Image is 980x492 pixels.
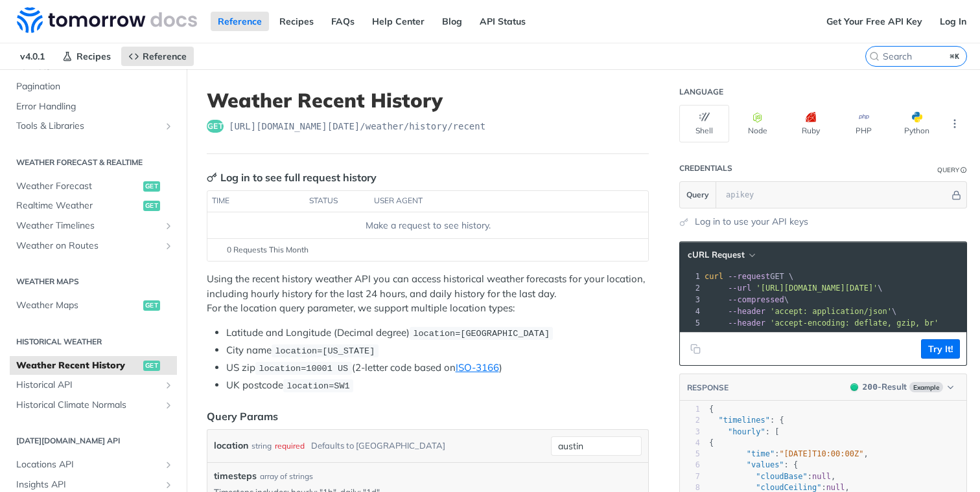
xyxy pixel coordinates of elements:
[214,436,248,455] label: location
[10,216,177,236] a: Weather TimelinesShow subpages for Weather Timelines
[207,272,649,316] p: Using the recent history weather API you can access historical weather forecasts for your locatio...
[10,177,177,196] a: Weather Forecastget
[10,77,177,96] a: Pagination
[949,118,961,129] svg: More ellipsis
[756,284,878,293] span: '[URL][DOMAIN_NAME][DATE]'
[369,191,622,212] th: user agent
[207,89,649,112] h1: Weather Recent History
[719,182,950,208] input: apikey
[718,416,769,425] span: "timelines"
[680,182,716,208] button: Query
[680,427,700,438] div: 3
[143,50,187,62] span: Reference
[17,7,197,33] img: Tomorrow.io Weather API Docs
[259,364,348,374] span: location=10001 US
[728,295,784,304] span: --compressed
[311,436,445,455] div: Defaults to [GEOGRAPHIC_DATA]
[786,105,835,142] button: Ruby
[472,12,533,31] a: API Status
[456,361,499,374] a: ISO-3166
[10,236,177,256] a: Weather on RoutesShow subpages for Weather on Routes
[680,471,700,482] div: 7
[214,469,257,483] span: timesteps
[143,201,160,211] span: get
[705,295,789,304] span: \
[16,240,160,252] span: Weather on Routes
[756,483,821,492] span: "cloudCeiling"
[812,472,831,481] span: null
[16,180,140,193] span: Weather Forecast
[709,405,714,414] span: {
[961,167,967,173] i: Information
[163,241,174,251] button: Show subpages for Weather on Routes
[747,460,784,469] span: "values"
[251,436,272,455] div: string
[709,472,835,481] span: : ,
[10,375,177,395] a: Historical APIShow subpages for Historical API
[819,12,929,31] a: Get Your Free API Key
[680,460,700,471] div: 6
[207,120,224,133] span: get
[756,472,807,481] span: "cloudBase"
[728,427,765,436] span: "hourly"
[688,249,745,260] span: cURL Request
[227,244,309,256] span: 0 Requests This Month
[275,436,305,455] div: required
[324,12,362,31] a: FAQs
[10,435,177,447] h2: [DATE][DOMAIN_NAME] API
[705,272,723,281] span: curl
[16,458,160,471] span: Locations API
[121,47,194,66] a: Reference
[260,471,313,482] div: array of strings
[680,317,702,329] div: 5
[709,483,850,492] span: : ,
[695,215,808,229] a: Log in to use your API keys
[163,460,174,470] button: Show subpages for Locations API
[226,326,649,341] li: Latitude and Longitude (Decimal degree)
[163,480,174,490] button: Show subpages for Insights API
[945,114,964,133] button: More Languages
[869,51,880,61] svg: Search
[680,438,700,449] div: 4
[10,336,177,348] h2: Historical Weather
[863,382,878,392] span: 200
[16,359,140,372] span: Weather Recent History
[286,381,349,391] span: location=SW1
[16,120,160,133] span: Tools & Libraries
[226,378,649,393] li: UK postcode
[16,199,140,212] span: Realtime Weather
[709,460,798,469] span: : {
[921,339,960,359] button: Try It!
[143,300,160,311] span: get
[207,170,377,185] div: Log in to see full request history
[732,105,782,142] button: Node
[709,438,714,447] span: {
[207,408,278,424] div: Query Params
[679,163,732,173] div: Credentials
[213,219,643,232] div: Make a request to see history.
[937,165,959,175] div: Query
[16,299,140,312] span: Weather Maps
[13,47,52,66] span: v4.0.1
[680,282,702,294] div: 2
[680,271,702,282] div: 1
[76,50,111,62] span: Recipes
[728,319,765,328] span: --header
[863,381,907,394] div: - Result
[850,383,858,391] span: 200
[10,196,177,216] a: Realtime Weatherget
[16,100,174,113] span: Error Handling
[207,172,217,183] svg: Key
[709,427,779,436] span: : [
[909,382,943,392] span: Example
[16,399,160,412] span: Historical Climate Normals
[844,381,960,394] button: 200200-ResultExample
[10,356,177,375] a: Weather Recent Historyget
[226,361,649,375] li: US zip (2-letter code based on )
[55,47,118,66] a: Recipes
[10,117,177,136] a: Tools & LibrariesShow subpages for Tools & Libraries
[10,296,177,315] a: Weather Mapsget
[163,221,174,231] button: Show subpages for Weather Timelines
[226,343,649,358] li: City name
[229,120,485,133] span: https://api.tomorrow.io/v4/weather/history/recent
